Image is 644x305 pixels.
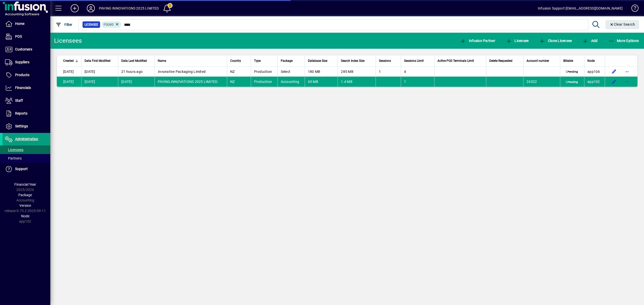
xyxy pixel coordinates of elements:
span: Administration [15,137,38,141]
span: Clone Licensee [539,39,572,43]
span: Reports [15,111,27,115]
a: Staff [3,94,50,107]
div: Delete Requested [489,58,520,64]
button: More options [623,68,631,76]
span: Settings [15,124,28,128]
div: Account number [527,58,557,64]
em: INNO [171,80,179,84]
span: Products [15,73,29,77]
button: Edit [610,78,618,86]
div: Created [63,58,78,64]
div: Data Last Modified [121,58,151,64]
span: Node [21,214,29,218]
a: Financials [3,82,50,94]
span: Pending [565,80,579,84]
span: Active POS Terminals Limit [437,58,474,64]
td: Production [251,67,277,77]
td: NZ [227,67,251,77]
a: Home [3,18,50,30]
span: Account number [527,58,549,64]
td: NZ [227,77,251,87]
td: [DATE] [118,77,154,87]
span: Billable [563,58,573,64]
button: More Options [607,36,640,45]
div: Billable [563,58,581,64]
span: Name [158,58,166,64]
span: app104.prod.infusionbusinesssoftware.com [587,70,600,74]
button: More options [623,78,631,86]
span: Type [254,58,261,64]
span: Staff [15,98,23,103]
td: [DATE] [81,77,118,87]
div: Sessions Limit [404,58,431,64]
div: Database Size [308,58,335,64]
span: Search Index Size [341,58,365,64]
td: 1.4 MB [338,77,375,87]
span: Filter [56,23,72,27]
mat-chip: Found Status: Found [102,21,122,28]
td: Accounting [277,77,305,87]
a: Partners [3,154,50,163]
span: Add [582,39,597,43]
span: Financials [15,86,31,90]
div: Sessions [379,58,398,64]
a: Licensees [3,145,50,154]
span: Home [15,22,24,26]
span: Created [63,58,74,64]
td: Select [277,67,305,77]
a: Customers [3,43,50,56]
a: Support [3,163,50,175]
span: Licensees [5,148,23,152]
a: Knowledge Base [628,1,638,17]
td: 21 hours ago [118,67,154,77]
span: Database Size [308,58,327,64]
a: Settings [3,120,50,133]
em: Inno [158,70,165,74]
span: Delete Requested [489,58,512,64]
span: Support [15,167,28,171]
div: Name [158,58,224,64]
span: Partners [5,156,22,160]
span: Node [587,58,595,64]
span: Data First Modified [85,58,110,64]
span: Customers [15,47,32,51]
span: Package [281,58,293,64]
td: 24322 [523,77,560,87]
td: Production [251,77,277,87]
span: Licensee [506,39,529,43]
span: POS [15,34,22,38]
td: 1 [401,77,434,87]
a: Suppliers [3,56,50,69]
td: 180 MB [305,67,338,77]
td: [DATE] [81,67,118,77]
button: Profile [83,4,99,13]
a: Reports [3,107,50,120]
div: Licensees [54,37,82,45]
span: Package [18,193,32,197]
a: POS [3,30,50,43]
td: 65 MB [305,77,338,87]
span: Sessions [379,58,391,64]
button: Infusion Partner [459,36,497,45]
span: Financial Year [14,182,36,186]
button: Filter [54,20,74,29]
td: 1 [376,67,401,77]
div: PAVING INNOVATIONS 2025 LIMITED [99,4,159,12]
span: Data Last Modified [121,58,147,64]
td: 285 MB [338,67,375,77]
span: app102.prod.infusionbusinesssoftware.com [587,80,600,84]
td: [DATE] [57,77,81,87]
button: Clone Licensee [538,36,573,45]
button: Clear [606,20,639,29]
div: Data First Modified [85,58,115,64]
div: Country [230,58,248,64]
button: Add [67,4,83,13]
div: Search Index Size [341,58,372,64]
button: Edit [610,68,618,76]
span: vative Packaging Limited [158,70,206,74]
div: Package [281,58,302,64]
span: Clear Search [610,22,635,26]
td: [DATE] [57,67,81,77]
span: Found [104,23,114,26]
span: Infusion Partner [460,39,495,43]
